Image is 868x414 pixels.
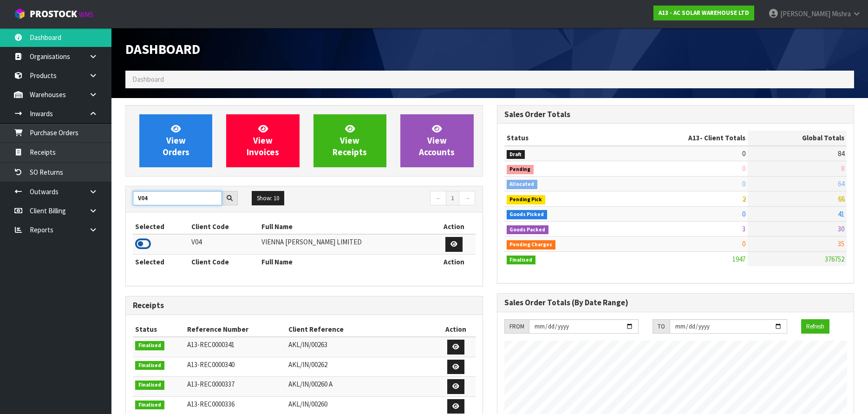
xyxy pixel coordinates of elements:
a: A13 - AC SOLAR WAREHOUSE LTD [653,6,754,20]
span: A13-REC0000337 [187,380,235,388]
span: 0 [742,164,745,173]
span: 0 [742,239,745,248]
span: 376752 [825,255,844,263]
span: 35 [838,239,844,248]
span: 64 [838,179,844,188]
span: AKL/IN/00263 [288,340,327,349]
span: View Accounts [419,123,455,158]
span: Dashboard [125,40,200,58]
span: 30 [838,224,844,233]
span: 1947 [732,255,745,263]
th: Client Code [189,254,259,269]
span: AKL/IN/00260 [288,400,327,408]
span: Finalised [507,256,536,265]
span: 41 [838,210,844,218]
span: View Orders [163,123,189,158]
span: 3 [742,224,745,233]
button: Show: 10 [252,191,284,206]
span: Finalised [135,401,164,410]
a: ViewOrders [139,114,212,167]
th: Selected [133,219,189,234]
span: Finalised [135,341,164,350]
td: V04 [189,234,259,254]
th: Action [433,219,475,234]
span: ProStock [30,8,77,20]
span: A13-REC0000340 [187,360,235,369]
small: WMS [79,10,93,19]
span: 84 [838,149,844,158]
input: Search clients [133,191,222,205]
a: ViewReceipts [313,114,386,167]
span: A13-REC0000341 [187,340,235,349]
span: [PERSON_NAME] [780,9,830,18]
span: 2 [742,194,745,203]
span: 0 [742,179,745,188]
span: Mishra [832,9,851,18]
span: AKL/IN/00262 [288,360,327,369]
span: Pending Pick [507,195,546,204]
a: ViewInvoices [226,114,299,167]
span: Goods Picked [507,210,548,219]
nav: Page navigation [311,191,476,207]
strong: A13 - AC SOLAR WAREHOUSE LTD [659,9,749,17]
h3: Sales Order Totals [504,110,847,119]
span: Allocated [507,180,538,189]
a: → [459,191,475,206]
th: Reference Number [185,322,286,337]
span: View Receipts [333,123,367,158]
span: 0 [742,149,745,158]
th: Status [504,131,618,145]
span: AKL/IN/00260 A [288,380,333,388]
span: Pending [507,165,534,174]
th: Client Code [189,219,259,234]
th: Global Totals [748,131,847,145]
td: VIENNA [PERSON_NAME] LIMITED [259,234,433,254]
th: Selected [133,254,189,269]
h3: Receipts [133,301,476,310]
th: Full Name [259,254,433,269]
span: 8 [841,164,844,173]
th: - Client Totals [617,131,748,145]
button: Refresh [801,319,829,334]
th: Full Name [259,219,433,234]
h3: Sales Order Totals (By Date Range) [504,298,847,307]
a: 1 [446,191,459,206]
span: A13 [688,133,700,142]
th: Action [436,322,476,337]
span: 66 [838,194,844,203]
span: Finalised [135,381,164,390]
span: Draft [507,150,525,159]
span: 0 [742,210,745,218]
th: Status [133,322,185,337]
span: Pending Charges [507,240,556,250]
span: View Invoices [247,123,279,158]
img: cube-alt.png [14,8,26,20]
span: Finalised [135,361,164,370]
span: Goods Packed [507,225,549,235]
th: Client Reference [286,322,436,337]
div: FROM [504,319,529,334]
span: Dashboard [132,75,164,84]
span: A13-REC0000336 [187,400,235,408]
th: Action [433,254,475,269]
a: ViewAccounts [400,114,473,167]
div: TO [653,319,670,334]
a: ← [430,191,446,206]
